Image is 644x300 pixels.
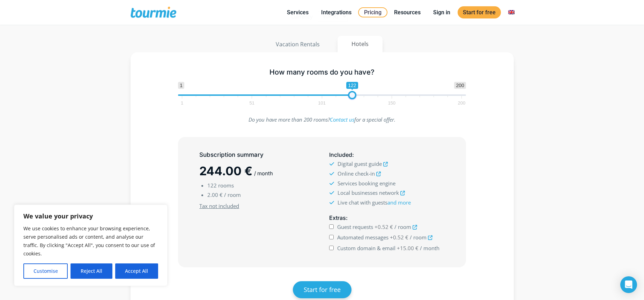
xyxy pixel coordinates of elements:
span: / room [394,223,411,230]
a: Services [282,8,314,17]
span: 101 [317,101,327,105]
span: / room [224,191,241,198]
span: 1 [178,82,184,89]
a: Start for free [458,6,501,18]
span: +0.52 € [375,223,393,230]
button: Accept All [115,263,158,279]
span: Services booking engine [338,180,395,187]
span: Local businesses network [338,189,399,196]
a: and more [387,199,411,206]
h5: : [329,214,444,222]
span: 122 [346,82,358,89]
span: 200 [454,82,466,89]
span: Custom domain & email [337,245,395,252]
span: +0.52 € [390,234,408,241]
span: 51 [249,101,256,105]
span: Digital guest guide [338,160,382,167]
span: / room [410,234,427,241]
span: Online check-in [338,170,375,177]
a: Resources [389,8,426,17]
span: / month [254,170,273,177]
a: Integrations [316,8,357,17]
p: Do you have more than 200 rooms? for a special offer. [178,115,466,124]
a: Pricing [358,7,387,17]
button: Vacation Rentals [261,36,334,53]
span: 122 [207,182,217,189]
u: Tax not included [199,202,239,209]
p: We use cookies to enhance your browsing experience, serve personalised ads or content, and analys... [23,224,158,258]
span: 244.00 € [199,164,252,178]
span: Start for free [304,285,341,294]
a: Sign in [428,8,456,17]
div: Open Intercom Messenger [620,276,637,293]
h5: How many rooms do you have? [178,68,466,77]
p: We value your privacy [23,212,158,220]
span: Guest requests [337,223,373,230]
span: Automated messages [337,234,388,241]
h5: : [329,151,444,159]
span: / month [420,245,439,252]
button: Reject All [71,263,112,279]
span: Extras [329,214,346,221]
button: Hotels [338,36,383,52]
span: 200 [457,101,467,105]
a: Contact us [330,116,354,123]
span: rooms [218,182,234,189]
h5: Subscription summary [199,151,314,159]
span: 150 [387,101,397,105]
span: +15.00 € [397,245,419,252]
span: 2.00 € [207,191,223,198]
button: Customise [23,263,68,279]
span: Included [329,151,352,158]
a: Start for free [293,281,351,298]
span: Live chat with guests [338,199,411,206]
span: 1 [180,101,184,105]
